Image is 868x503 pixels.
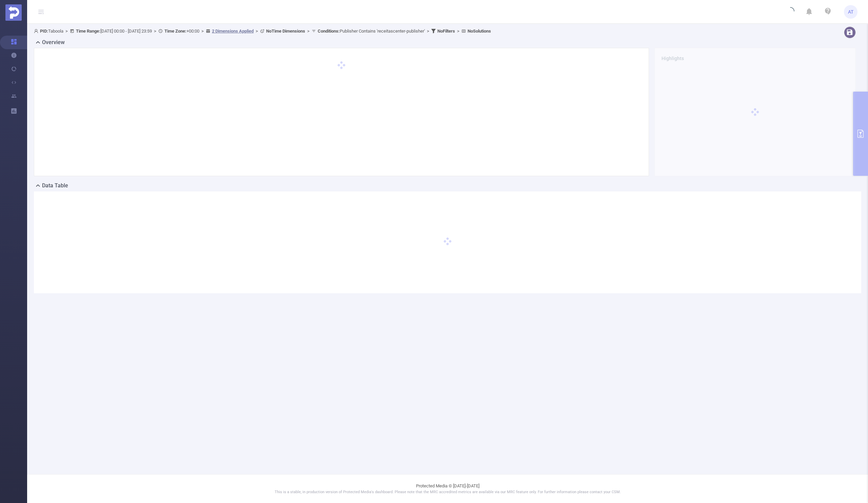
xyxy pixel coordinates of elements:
[212,29,254,34] u: 2 Dimensions Applied
[34,29,40,33] i: icon: user
[42,38,65,46] h2: Overview
[468,29,491,34] b: No Solutions
[305,29,312,34] span: >
[44,489,851,495] p: This is a stable, in production version of Protected Media's dashboard. Please note that the MRC ...
[42,182,68,190] h2: Data Table
[152,29,158,34] span: >
[254,29,260,34] span: >
[164,29,186,34] b: Time Zone:
[76,29,100,34] b: Time Range:
[40,29,48,34] b: PID:
[455,29,461,34] span: >
[425,29,431,34] span: >
[318,29,340,34] b: Conditions :
[848,5,853,19] span: AT
[437,29,455,34] b: No Filters
[199,29,206,34] span: >
[34,29,491,34] span: Taboola [DATE] 00:00 - [DATE] 23:59 +00:00
[266,29,305,34] b: No Time Dimensions
[318,29,425,34] span: Publisher Contains 'receitascenter-publisher'
[27,474,868,503] footer: Protected Media © [DATE]-[DATE]
[5,4,22,21] img: Protected Media
[63,29,70,34] span: >
[786,7,794,17] i: icon: loading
